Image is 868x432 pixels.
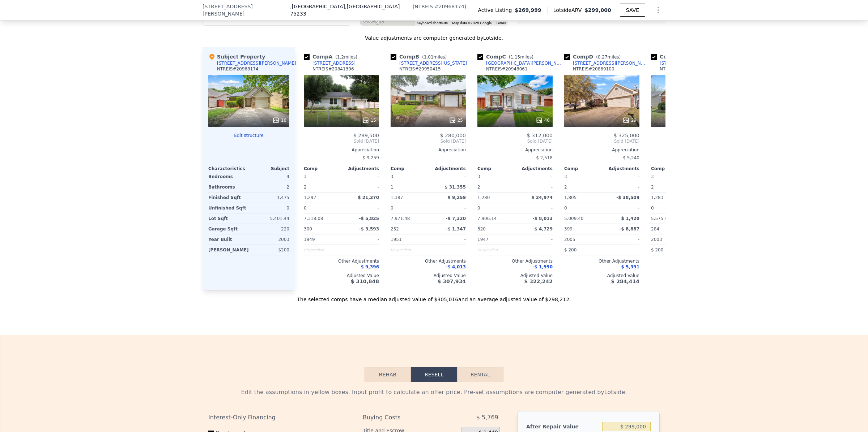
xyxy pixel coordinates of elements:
[533,226,553,232] span: -$ 4,729
[203,3,290,17] span: [STREET_ADDRESS][PERSON_NAME]
[477,206,480,211] span: 0
[217,60,296,66] div: [STREET_ADDRESS][PERSON_NAME]
[564,174,567,179] span: 3
[343,203,379,213] div: -
[584,7,611,13] span: $299,000
[343,182,379,192] div: -
[510,55,520,60] span: 1.15
[486,60,561,66] div: [GEOGRAPHIC_DATA][PERSON_NAME]
[564,258,639,264] div: Other Adjustments
[430,172,466,182] div: -
[304,245,340,255] div: Unspecified
[611,278,639,284] span: $ 284,414
[444,185,466,190] span: $ 31,355
[477,174,480,179] span: 3
[430,245,466,255] div: -
[304,258,379,264] div: Other Adjustments
[417,21,448,26] button: Keyboard shortcuts
[430,203,466,213] div: -
[477,216,497,221] span: 7,906.14
[332,55,360,60] span: ( miles)
[651,166,689,172] div: Comp
[477,53,536,60] div: Comp C
[438,278,466,284] span: $ 307,934
[614,133,639,138] span: $ 325,000
[651,138,726,144] span: Sold [DATE]
[391,60,467,66] a: [STREET_ADDRESS][US_STATE]
[603,234,639,245] div: -
[391,273,466,278] div: Adjusted Value
[564,247,576,252] span: $ 200
[208,166,249,172] div: Characteristics
[603,172,639,182] div: -
[531,195,553,200] span: $ 24,974
[353,133,379,138] span: $ 289,500
[203,290,665,303] div: The selected comps have a median adjusted value of $305,016 and an average adjusted value of $298...
[564,147,639,153] div: Appreciation
[430,234,466,245] div: -
[208,193,247,203] div: Finished Sqft
[477,166,515,172] div: Comp
[343,245,379,255] div: -
[651,182,687,192] div: 2
[208,133,289,138] button: Edit structure
[391,53,450,60] div: Comp B
[603,182,639,192] div: -
[602,166,639,172] div: Adjustments
[351,278,379,284] span: $ 310,848
[516,172,553,182] div: -
[337,55,344,60] span: 1.2
[564,138,639,144] span: Sold [DATE]
[527,133,553,138] span: $ 312,000
[477,273,553,278] div: Adjusted Value
[343,172,379,182] div: -
[477,245,514,255] div: Unspecified
[603,203,639,213] div: -
[362,16,386,26] img: Google
[304,166,341,172] div: Comp
[651,247,663,252] span: $ 200
[304,53,360,60] div: Comp A
[414,4,433,9] span: NTREIS
[533,216,553,221] span: -$ 8,013
[651,3,665,17] button: Show Options
[553,7,584,14] span: Lotside ARV
[620,4,645,17] button: SAVE
[516,182,553,192] div: -
[290,3,411,17] span: , [GEOGRAPHIC_DATA]
[208,224,247,234] div: Garage Sqft
[496,21,506,25] a: Terms (opens in new tab)
[651,258,726,264] div: Other Adjustments
[413,3,467,10] div: ( )
[217,66,259,72] div: NTREIS # 20968174
[250,224,289,234] div: 220
[250,193,289,203] div: 1,475
[573,66,614,72] div: NTREIS # 20869100
[304,273,379,278] div: Adjusted Value
[252,245,289,255] div: $200
[477,234,514,245] div: 1947
[312,66,354,72] div: NTREIS # 20841306
[304,138,379,144] span: Sold [DATE]
[424,55,434,60] span: 1.01
[651,60,735,66] a: [STREET_ADDRESS][PERSON_NAME]
[304,206,307,211] span: 0
[620,226,639,232] span: -$ 8,887
[603,245,639,255] div: -
[506,55,536,60] span: ( miles)
[391,206,393,211] span: 0
[651,234,687,245] div: 2003
[399,60,467,66] div: [STREET_ADDRESS][US_STATE]
[621,216,639,221] span: $ 1,420
[477,138,553,144] span: Sold [DATE]
[208,234,247,245] div: Year Built
[476,411,498,424] span: $ 5,769
[446,226,466,232] span: -$ 1,347
[477,195,490,200] span: 1,280
[304,60,356,66] a: [STREET_ADDRESS]
[651,226,659,232] span: 284
[399,66,441,72] div: NTREIS # 20950415
[304,234,340,245] div: 1949
[477,147,553,153] div: Appreciation
[428,166,466,172] div: Adjustments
